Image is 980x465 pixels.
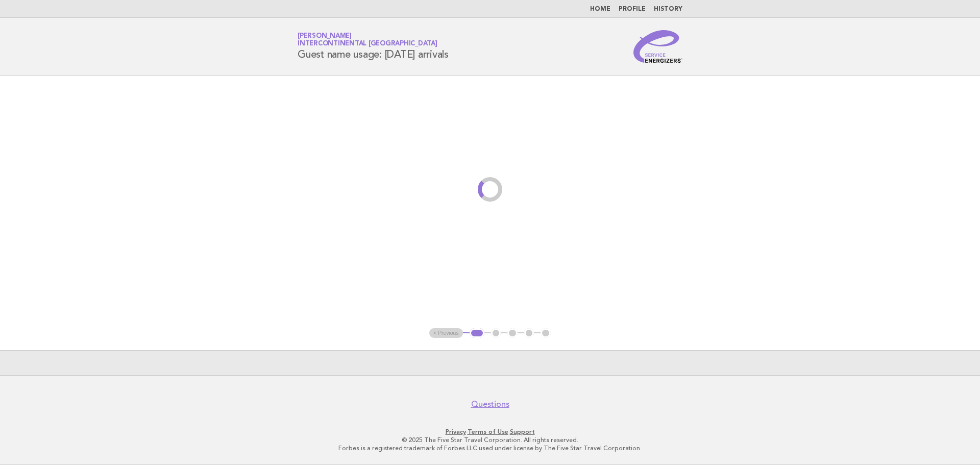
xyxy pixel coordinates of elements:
a: Terms of Use [468,428,508,435]
h1: Guest name usage: [DATE] arrivals [298,33,449,60]
a: Profile [619,6,646,12]
span: InterContinental [GEOGRAPHIC_DATA] [298,41,437,47]
a: Support [510,428,535,435]
p: · · [178,428,802,436]
a: History [654,6,682,12]
a: Questions [471,399,509,409]
a: Home [590,6,610,12]
a: [PERSON_NAME]InterContinental [GEOGRAPHIC_DATA] [298,33,437,47]
a: Privacy [446,428,466,435]
p: © 2025 The Five Star Travel Corporation. All rights reserved. [178,436,802,444]
p: Forbes is a registered trademark of Forbes LLC used under license by The Five Star Travel Corpora... [178,444,802,452]
img: Service Energizers [633,30,682,63]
